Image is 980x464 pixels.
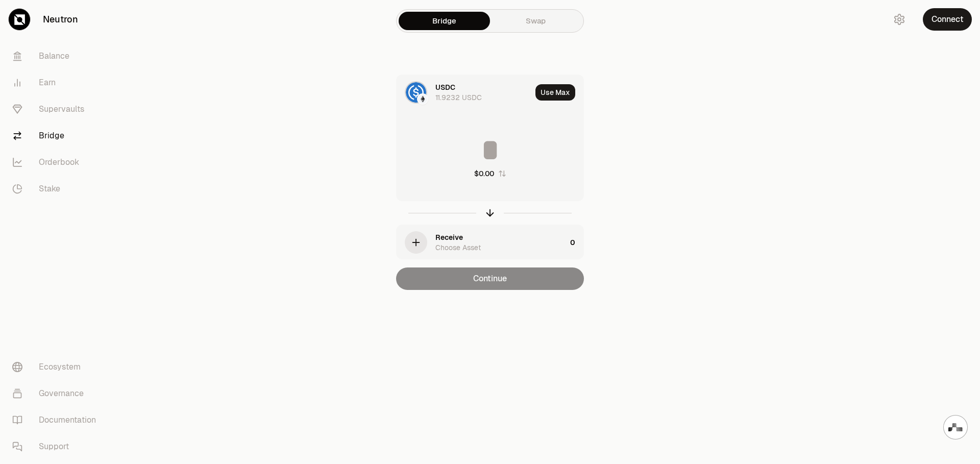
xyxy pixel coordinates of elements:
a: Supervaults [4,96,110,123]
a: Support [4,433,110,460]
a: Ecosystem [4,354,110,380]
div: Choose Asset [435,242,481,253]
button: ReceiveChoose Asset0 [397,225,583,260]
a: Stake [4,176,110,202]
div: Receive [435,232,463,242]
img: svg+xml,%3Csvg%20xmlns%3D%22http%3A%2F%2Fwww.w3.org%2F2000%2Fsvg%22%20width%3D%2228%22%20height%3... [948,423,963,431]
a: Governance [4,380,110,407]
div: USDC LogoEthereum LogoUSDC11.9232 USDC [397,75,531,110]
button: Use Max [535,84,575,101]
div: ReceiveChoose Asset [397,225,566,260]
a: Balance [4,43,110,69]
a: Earn [4,69,110,96]
a: Documentation [4,407,110,433]
button: Connect [923,8,972,31]
a: Orderbook [4,149,110,176]
div: $0.00 [474,168,494,179]
img: Ethereum Logo [418,94,427,104]
div: 0 [570,225,583,260]
a: Swap [490,12,581,30]
button: $0.00 [474,168,506,179]
a: Bridge [4,123,110,149]
a: Bridge [399,12,490,30]
div: 11.9232 USDC [435,92,482,103]
div: USDC [435,82,455,92]
img: USDC Logo [406,82,426,103]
